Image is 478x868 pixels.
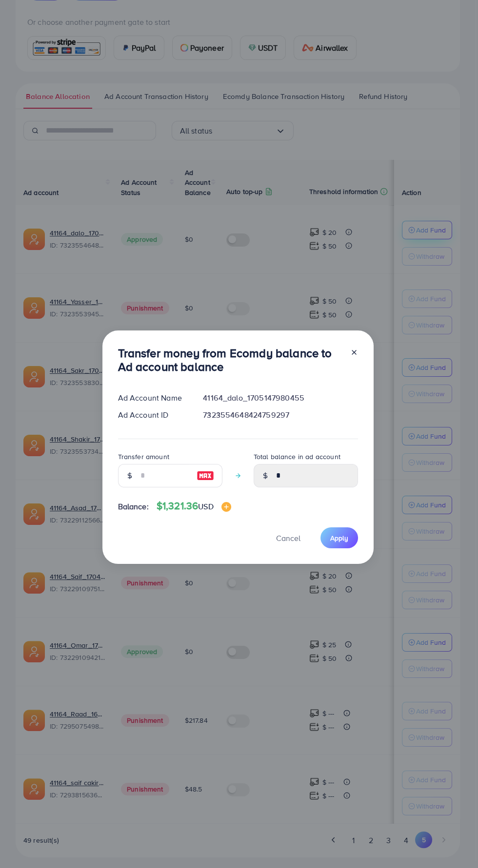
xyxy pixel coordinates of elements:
[118,452,169,462] label: Transfer amount
[198,501,213,512] span: USD
[330,533,348,543] span: Apply
[254,452,340,462] label: Total balance in ad account
[195,409,365,421] div: 7323554648424759297
[264,527,313,548] button: Cancel
[118,346,342,374] h3: Transfer money from Ecomdy balance to Ad account balance
[157,500,231,512] h4: $1,321.36
[221,502,231,512] img: image
[276,533,300,543] span: Cancel
[195,392,365,404] div: 41164_dalo_1705147980455
[118,501,149,512] span: Balance:
[110,409,196,421] div: Ad Account ID
[320,527,358,548] button: Apply
[110,392,196,404] div: Ad Account Name
[437,824,471,861] iframe: Chat
[197,470,214,482] img: image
